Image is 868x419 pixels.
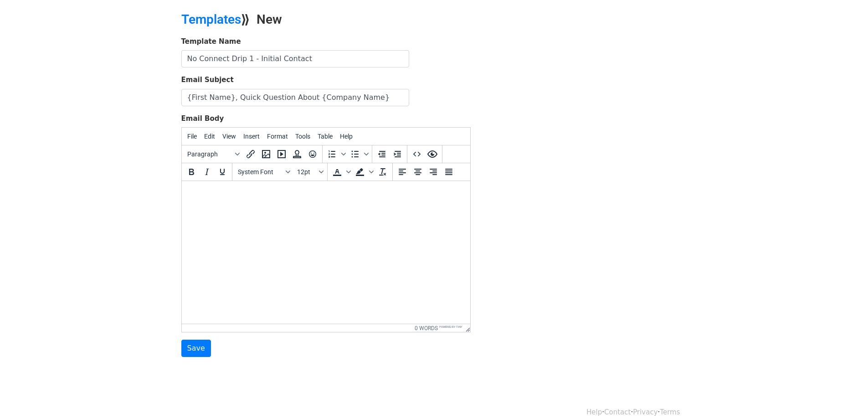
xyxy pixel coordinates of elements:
span: Table [318,133,333,140]
a: Powered by Tiny [439,325,462,328]
h2: ⟫ New [181,12,514,27]
span: Format [267,133,288,140]
button: Insert template [289,146,305,162]
iframe: Chat Widget [822,375,868,419]
div: Bullet list [347,146,370,162]
div: Background color [352,164,375,180]
div: Text color [329,164,352,180]
div: Resize [462,324,470,332]
span: View [222,133,236,140]
button: Bold [184,164,199,180]
button: Align left [395,164,410,180]
button: 0 words [415,325,438,331]
button: Underline [215,164,230,180]
div: Numbered list [324,146,347,162]
span: File [187,133,197,140]
span: Help [340,133,353,140]
button: Clear formatting [375,164,390,180]
iframe: Rich Text Area. Press ALT-0 for help. [182,181,470,324]
label: Email Subject [181,75,234,85]
span: Paragraph [187,150,232,158]
span: Edit [204,133,215,140]
span: 12pt [297,168,317,176]
label: Email Body [181,114,224,124]
button: Emoticons [305,146,320,162]
a: Contact [604,408,631,416]
button: Blocks [184,146,243,162]
button: Insert/edit media [274,146,289,162]
span: Insert [243,133,260,140]
button: Insert/edit image [258,146,274,162]
a: Terms [660,408,680,416]
button: Font sizes [293,164,325,180]
a: Privacy [633,408,657,416]
button: Decrease indent [374,146,390,162]
span: System Font [238,168,282,176]
button: Insert/edit link [243,146,258,162]
button: Increase indent [390,146,405,162]
a: Help [586,408,602,416]
button: Justify [441,164,457,180]
button: Align center [410,164,426,180]
button: Align right [426,164,441,180]
input: Save [181,340,211,357]
span: Tools [295,133,310,140]
button: Fonts [234,164,293,180]
button: Italic [199,164,215,180]
button: Preview [425,146,440,162]
button: Source code [409,146,425,162]
a: Templates [181,12,241,27]
label: Template Name [181,36,241,47]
